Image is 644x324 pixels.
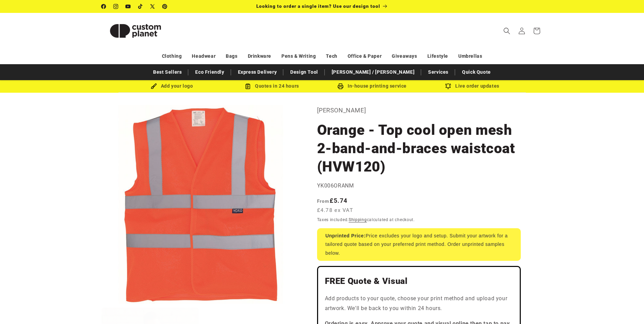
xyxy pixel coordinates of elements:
a: Quick Quote [459,66,494,78]
img: Brush Icon [151,83,157,89]
h2: FREE Quote & Visual [325,276,513,287]
div: Price excludes your logo and setup. Submit your artwork for a tailored quote based on your prefer... [317,228,521,261]
summary: Search [499,23,514,38]
a: Bags [226,50,237,62]
a: [PERSON_NAME] / [PERSON_NAME] [328,66,418,78]
a: Express Delivery [235,66,280,78]
div: Taxes included. calculated at checkout. [317,216,521,223]
p: [PERSON_NAME] [317,105,521,116]
p: Add products to your quote, choose your print method and upload your artwork. We'll be back to yo... [325,294,513,313]
img: Order Updates Icon [245,83,251,89]
a: Pens & Writing [281,50,316,62]
a: Design Tool [287,66,321,78]
a: Umbrellas [458,50,482,62]
span: From [317,198,330,204]
div: Quotes in 24 hours [222,82,322,90]
img: In-house printing [337,83,344,89]
span: YK006ORANM [317,182,354,189]
img: Custom Planet [102,16,169,46]
a: Best Sellers [150,66,185,78]
a: Office & Paper [348,50,382,62]
a: Services [425,66,452,78]
a: Drinkware [248,50,271,62]
strong: Unprinted Price: [326,233,366,238]
span: £4.78 ex VAT [317,206,353,214]
a: Giveaways [392,50,417,62]
a: Custom Planet [99,13,172,49]
a: Shipping [349,217,367,222]
a: Eco Friendly [192,66,227,78]
strong: £5.74 [317,197,348,204]
h1: Orange - Top cool open mesh 2-band-and-braces waistcoat (HVW120) [317,121,521,176]
div: Add your logo [122,82,222,90]
span: Looking to order a single item? Use our design tool [256,3,380,9]
a: Lifestyle [427,50,448,62]
div: Live order updates [422,82,522,90]
img: Order updates [445,83,451,89]
a: Headwear [192,50,216,62]
a: Tech [326,50,337,62]
a: Clothing [162,50,182,62]
div: In-house printing service [322,82,422,90]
